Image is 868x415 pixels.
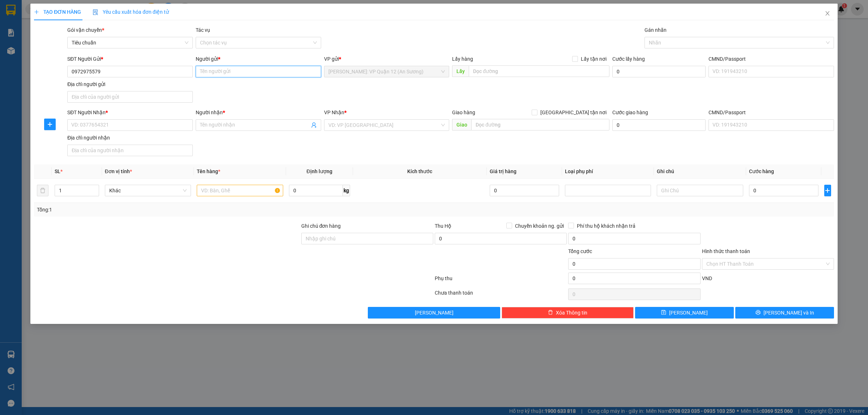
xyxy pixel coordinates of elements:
[196,55,321,63] div: Người gửi
[612,119,706,131] input: Cước giao hàng
[452,65,469,77] span: Lấy
[756,310,761,316] span: printer
[490,168,516,174] span: Giá trị hàng
[612,66,706,77] input: Cước lấy hàng
[67,91,193,103] input: Địa chỉ của người gửi
[67,145,193,156] input: Địa chỉ của người nhận
[578,55,609,63] span: Lấy tận nơi
[434,274,567,287] div: Phụ thu
[825,188,831,193] span: plus
[661,310,666,316] span: save
[568,248,592,254] span: Tổng cước
[612,110,648,115] label: Cước giao hàng
[37,185,48,196] button: delete
[490,185,559,196] input: 0
[4,10,109,27] strong: BIÊN NHẬN VẬN CHUYỂN BẢO AN EXPRESS
[37,206,335,214] div: Tổng: 1
[654,164,746,179] th: Ghi chú
[562,164,654,179] th: Loại phụ phí
[612,56,645,62] label: Cước lấy hàng
[763,309,814,317] span: [PERSON_NAME] và In
[825,10,830,16] span: close
[67,55,193,63] div: SĐT Người Gửi
[109,185,187,196] span: Khác
[72,37,188,48] span: Tiêu chuẩn
[93,9,98,15] img: icon
[452,110,475,115] span: Giao hàng
[415,309,454,317] span: [PERSON_NAME]
[2,29,110,41] strong: (Công Ty TNHH Chuyển Phát Nhanh Bảo An - MST: 0109597835)
[196,27,210,33] label: Tác vụ
[824,185,831,196] button: plus
[709,108,834,116] div: CMND/Passport
[34,9,81,15] span: TẠO ĐƠN HÀNG
[735,307,834,318] button: printer[PERSON_NAME] và In
[328,66,445,77] span: Hồ Chí Minh: VP Quận 12 (An Sương)
[452,119,471,131] span: Giao
[105,168,132,174] span: Đơn vị tính
[67,108,193,116] div: SĐT Người Nhận
[324,55,450,63] div: VP gửi
[44,119,56,130] button: plus
[556,309,587,317] span: Xóa Thông tin
[669,309,708,317] span: [PERSON_NAME]
[67,80,193,88] div: Địa chỉ người gửi
[196,108,321,116] div: Người nhận
[55,168,60,174] span: SL
[709,55,834,63] div: CMND/Passport
[407,168,432,174] span: Kích thước
[635,307,734,318] button: save[PERSON_NAME]
[34,9,39,14] span: plus
[301,233,433,244] input: Ghi chú đơn hàng
[197,168,220,174] span: Tên hàng
[435,223,451,229] span: Thu Hộ
[471,119,609,131] input: Dọc đường
[343,185,350,196] span: kg
[537,108,609,116] span: [GEOGRAPHIC_DATA] tận nơi
[67,27,104,33] span: Gói vận chuyển
[301,223,341,229] label: Ghi chú đơn hàng
[817,4,838,24] button: Close
[44,121,55,127] span: plus
[644,27,667,33] label: Gán nhãn
[469,65,609,77] input: Dọc đường
[502,307,634,318] button: deleteXóa Thông tin
[311,122,317,128] span: user-add
[5,43,109,70] span: [PHONE_NUMBER] - [DOMAIN_NAME]
[702,275,712,281] span: VND
[307,168,332,174] span: Định lượng
[324,110,344,115] span: VP Nhận
[574,222,638,230] span: Phí thu hộ khách nhận trả
[67,134,193,142] div: Địa chỉ người nhận
[452,56,473,62] span: Lấy hàng
[93,9,169,15] span: Yêu cầu xuất hóa đơn điện tử
[702,248,750,254] label: Hình thức thanh toán
[512,222,567,230] span: Chuyển khoản ng. gửi
[197,185,283,196] input: VD: Bàn, Ghế
[657,185,743,196] input: Ghi Chú
[368,307,500,318] button: [PERSON_NAME]
[749,168,774,174] span: Cước hàng
[434,289,567,301] div: Chưa thanh toán
[548,310,553,316] span: delete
